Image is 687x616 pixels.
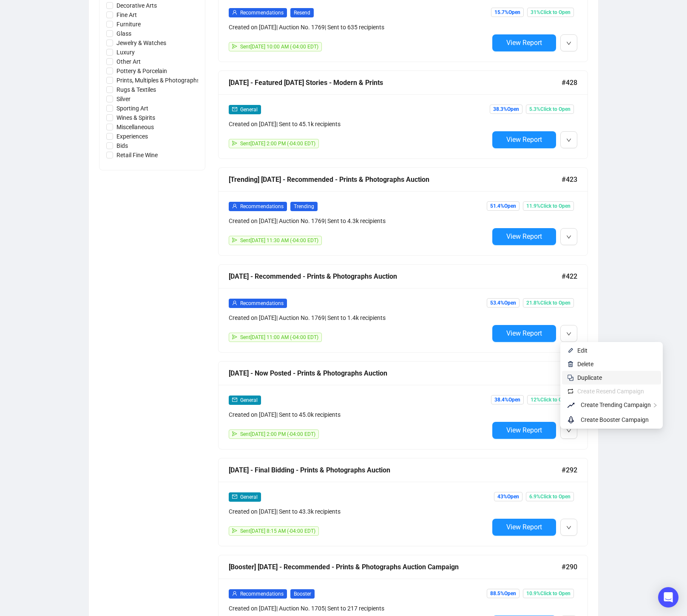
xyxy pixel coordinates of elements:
span: mail [232,107,237,112]
span: Booster [290,589,315,599]
span: Sent [DATE] 2:00 PM (-04:00 EDT) [240,431,315,437]
span: Sent [DATE] 10:00 AM (-04:00 EDT) [240,44,318,50]
button: View Report [492,228,556,245]
span: Create Trending Campaign [581,401,651,408]
span: Resend [290,8,314,17]
button: View Report [492,519,556,536]
span: Retail Fine Wine [113,150,161,160]
img: svg+xml;base64,PHN2ZyB4bWxucz0iaHR0cDovL3d3dy53My5vcmcvMjAwMC9zdmciIHhtbG5zOnhsaW5rPSJodHRwOi8vd3... [567,347,574,354]
button: View Report [492,325,556,342]
span: Sent [DATE] 8:15 AM (-04:00 EDT) [240,528,315,534]
span: Pottery & Porcelain [113,66,170,76]
div: Created on [DATE] | Auction No. 1769 | Sent to 1.4k recipients [229,313,489,322]
a: [DATE] - Recommended - Prints & Photographs Auction#422userRecommendationsCreated on [DATE]| Auct... [218,264,588,353]
div: [Trending] [DATE] - Recommended - Prints & Photographs Auction [229,174,562,185]
div: Created on [DATE] | Sent to 45.0k recipients [229,410,489,419]
a: [Trending] [DATE] - Recommended - Prints & Photographs Auction#423userRecommendationsTrendingCrea... [218,167,588,256]
span: Experiences [113,132,151,141]
span: Sent [DATE] 11:00 AM (-04:00 EDT) [240,334,318,340]
span: Fine Art [113,10,140,20]
div: Created on [DATE] | Auction No. 1705 | Sent to 217 recipients [229,604,489,613]
span: View Report [506,232,542,240]
span: #422 [562,271,577,282]
span: send [232,44,237,49]
span: View Report [506,523,542,531]
button: View Report [492,34,556,51]
button: View Report [492,422,556,439]
span: #290 [562,562,577,572]
div: [DATE] - Featured [DATE] Stories - Modern & Prints [229,77,562,88]
span: user [232,10,237,15]
span: 31% Click to Open [527,8,574,17]
span: 12% Click to Open [527,395,574,404]
span: send [232,528,237,533]
span: 10.9% Click to Open [523,589,574,598]
span: right [653,403,658,408]
div: Created on [DATE] | Sent to 43.3k recipients [229,507,489,516]
span: Delete [577,361,593,367]
span: Duplicate [577,374,602,381]
span: Prints, Multiples & Photographs [113,76,203,85]
span: Sent [DATE] 11:30 AM (-04:00 EDT) [240,237,318,243]
span: 38.4% Open [491,395,524,404]
span: send [232,431,237,436]
div: [Booster] [DATE] - Recommended - Prints & Photographs Auction Campaign [229,562,562,572]
a: [DATE] - Now Posted - Prints & Photographs Auction#415mailGeneralCreated on [DATE]| Sent to 45.0k... [218,361,588,449]
img: retweet.svg [567,388,574,395]
a: [DATE] - Featured [DATE] Stories - Modern & Prints#428mailGeneralCreated on [DATE]| Sent to 45.1k... [218,71,588,159]
span: Rugs & Textiles [113,85,159,94]
div: Created on [DATE] | Sent to 45.1k recipients [229,119,489,129]
span: 53.4% Open [487,298,520,308]
span: Recommendations [240,10,284,16]
span: send [232,237,237,243]
span: #292 [562,465,577,475]
span: #423 [562,174,577,185]
span: Recommendations [240,300,284,306]
div: [DATE] - Now Posted - Prints & Photographs Auction [229,368,562,379]
span: General [240,397,258,403]
span: 11.9% Click to Open [523,201,574,211]
span: Bids [113,141,131,150]
span: Jewelry & Watches [113,38,170,48]
span: #428 [562,77,577,88]
span: View Report [506,136,542,144]
div: [DATE] - Recommended - Prints & Photographs Auction [229,271,562,282]
span: 6.9% Click to Open [526,492,574,501]
span: user [232,300,237,305]
span: user [232,591,237,596]
span: 15.7% Open [491,8,524,17]
div: Created on [DATE] | Auction No. 1769 | Sent to 4.3k recipients [229,216,489,226]
img: svg+xml;base64,PHN2ZyB4bWxucz0iaHR0cDovL3d3dy53My5vcmcvMjAwMC9zdmciIHdpZHRoPSIyNCIgaGVpZ2h0PSIyNC... [567,374,574,381]
span: Furniture [113,20,144,29]
span: General [240,107,258,113]
span: View Report [506,329,542,337]
span: Glass [113,29,135,38]
span: down [566,428,571,433]
span: Create Booster Campaign [581,416,649,423]
span: Create Resend Campaign [577,388,644,395]
img: svg+xml;base64,PHN2ZyB4bWxucz0iaHR0cDovL3d3dy53My5vcmcvMjAwMC9zdmciIHhtbG5zOnhsaW5rPSJodHRwOi8vd3... [567,361,574,367]
span: Miscellaneous [113,122,157,132]
span: Silver [113,94,134,104]
div: [DATE] - Final Bidding - Prints & Photographs Auction [229,465,562,475]
span: 21.8% Click to Open [523,298,574,308]
button: View Report [492,131,556,148]
span: user [232,203,237,209]
span: Luxury [113,48,138,57]
div: Open Intercom Messenger [658,587,678,608]
span: View Report [506,426,542,434]
span: 51.4% Open [487,201,520,211]
span: Sent [DATE] 2:00 PM (-04:00 EDT) [240,141,315,147]
a: [DATE] - Final Bidding - Prints & Photographs Auction#292mailGeneralCreated on [DATE]| Sent to 43... [218,458,588,546]
span: send [232,334,237,339]
span: 43% Open [494,492,522,501]
span: 5.3% Click to Open [526,105,574,114]
span: rise [567,400,577,410]
span: Sporting Art [113,104,152,113]
span: Wines & Spirits [113,113,159,122]
span: Edit [577,347,588,354]
span: Recommendations [240,203,284,209]
span: down [566,235,571,240]
span: Recommendations [240,591,284,597]
span: down [566,331,571,336]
